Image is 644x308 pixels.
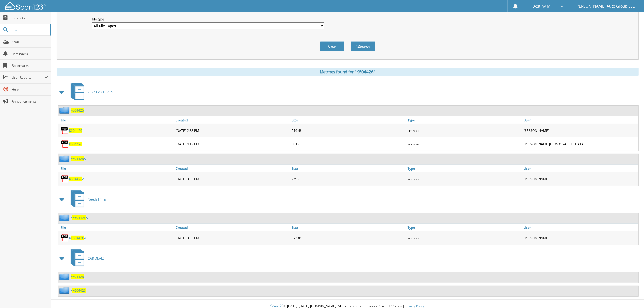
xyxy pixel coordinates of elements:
[71,215,88,220] a: KK604426A
[12,51,48,56] span: Reminders
[174,165,290,172] a: Created
[290,224,406,231] a: Size
[71,288,86,293] a: KK604426
[406,165,522,172] a: Type
[69,142,82,146] a: K604426
[290,116,406,124] a: Size
[72,288,86,293] span: K604426
[290,173,406,184] div: 2MB
[59,214,71,221] img: folder2.png
[59,287,71,294] img: folder2.png
[92,17,325,21] label: File type
[61,234,69,242] img: PDF.png
[12,75,44,80] span: User Reports
[71,108,84,113] a: K604426
[290,232,406,243] div: 972KB
[174,224,290,231] a: Created
[58,224,174,231] a: File
[406,125,522,136] div: scanned
[406,116,522,124] a: Type
[69,177,82,181] span: K604426
[12,16,48,20] span: Cabinets
[88,197,106,202] span: Needs Filing
[12,40,48,44] span: Scan
[67,81,113,103] a: 2023 CAR DEALS
[59,107,71,114] img: folder2.png
[59,155,71,162] img: folder2.png
[12,63,48,68] span: Bookmarks
[71,156,84,161] span: K604426
[174,173,290,184] div: [DATE] 3:33 PM
[522,125,638,136] div: [PERSON_NAME]
[290,165,406,172] a: Size
[351,41,375,51] button: Search
[71,236,84,240] span: K604426
[320,41,344,51] button: Clear
[59,273,71,280] img: folder2.png
[533,5,552,8] span: Destiny M.
[69,236,86,240] a: KK604426A
[61,175,69,183] img: PDF.png
[174,232,290,243] div: [DATE] 3:35 PM
[58,116,174,124] a: File
[406,173,522,184] div: scanned
[5,2,46,10] img: scan123-logo-white.svg
[522,116,638,124] a: User
[12,28,47,32] span: Search
[406,232,522,243] div: scanned
[69,177,84,181] a: K604426A
[522,173,638,184] div: [PERSON_NAME]
[71,274,84,279] a: K604426
[174,116,290,124] a: Created
[12,99,48,104] span: Announcements
[67,189,106,210] a: Needs Filing
[88,256,105,261] span: CAR DEALS
[290,139,406,149] div: 88KB
[69,128,82,133] a: K604426
[71,156,86,161] a: K604426A
[406,224,522,231] a: Type
[67,248,105,269] a: CAR DEALS
[406,139,522,149] div: scanned
[290,125,406,136] div: 516KB
[575,5,635,8] span: [PERSON_NAME] Auto Group LLC
[522,139,638,149] div: [PERSON_NAME][DEMOGRAPHIC_DATA]
[522,232,638,243] div: [PERSON_NAME]
[174,139,290,149] div: [DATE] 4:13 PM
[12,87,48,92] span: Help
[61,140,69,148] img: PDF.png
[522,165,638,172] a: User
[61,126,69,135] img: PDF.png
[72,215,86,220] span: K604426
[88,90,113,94] span: 2023 CAR DEALS
[522,224,638,231] a: User
[57,68,639,76] div: Matches found for "K604426"
[58,165,174,172] a: File
[174,125,290,136] div: [DATE] 2:38 PM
